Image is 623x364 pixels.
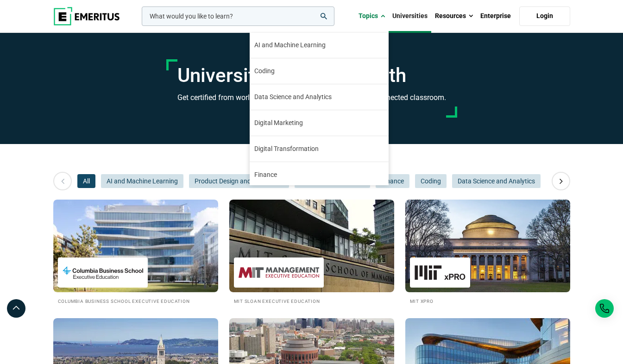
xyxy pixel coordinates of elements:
[229,200,394,292] img: Universities We Work With
[250,32,389,58] a: AI and Machine Learning
[177,64,446,87] h1: Universities We Work With
[254,92,332,102] span: Data Science and Analytics
[410,297,566,305] h2: MIT xPRO
[376,174,409,188] button: Finance
[101,174,183,188] button: AI and Machine Learning
[229,200,394,305] a: Universities We Work With MIT Sloan Executive Education MIT Sloan Executive Education
[234,297,390,305] h2: MIT Sloan Executive Education
[405,200,570,305] a: Universities We Work With MIT xPRO MIT xPRO
[415,262,466,283] img: MIT xPRO
[77,174,95,188] button: All
[254,66,275,76] span: Coding
[519,6,570,26] a: Login
[58,297,214,305] h2: Columbia Business School Executive Education
[250,162,389,188] a: Finance
[53,200,218,292] img: Universities We Work With
[142,6,334,26] input: woocommerce-product-search-field-0
[250,136,389,162] a: Digital Transformation
[63,262,143,283] img: Columbia Business School Executive Education
[250,58,389,84] a: Coding
[189,174,289,188] button: Product Design and Innovation
[452,174,541,188] button: Data Science and Analytics
[254,40,326,50] span: AI and Machine Learning
[250,84,389,110] a: Data Science and Analytics
[254,118,303,128] span: Digital Marketing
[254,170,277,180] span: Finance
[53,200,218,305] a: Universities We Work With Columbia Business School Executive Education Columbia Business School E...
[250,110,389,136] a: Digital Marketing
[254,144,319,154] span: Digital Transformation
[177,92,446,104] h3: Get certified from world’s top universities, through a globally connected classroom.
[415,174,447,188] button: Coding
[239,262,319,283] img: MIT Sloan Executive Education
[405,200,570,292] img: Universities We Work With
